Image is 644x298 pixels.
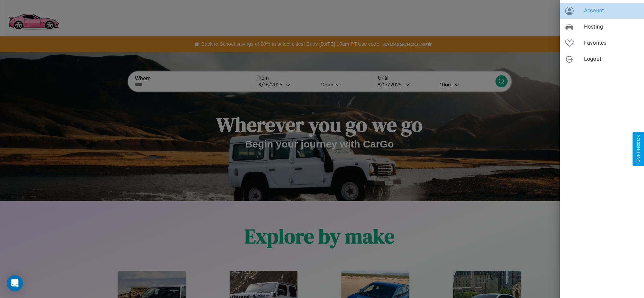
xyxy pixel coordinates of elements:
span: Hosting [584,23,639,31]
div: Account [560,3,644,19]
span: Favorites [584,39,639,47]
div: Hosting [560,19,644,35]
div: Open Intercom Messenger [7,275,23,291]
span: Account [584,7,639,15]
div: Favorites [560,35,644,51]
div: Logout [560,51,644,67]
span: Logout [584,55,639,63]
div: Give Feedback [636,135,641,163]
